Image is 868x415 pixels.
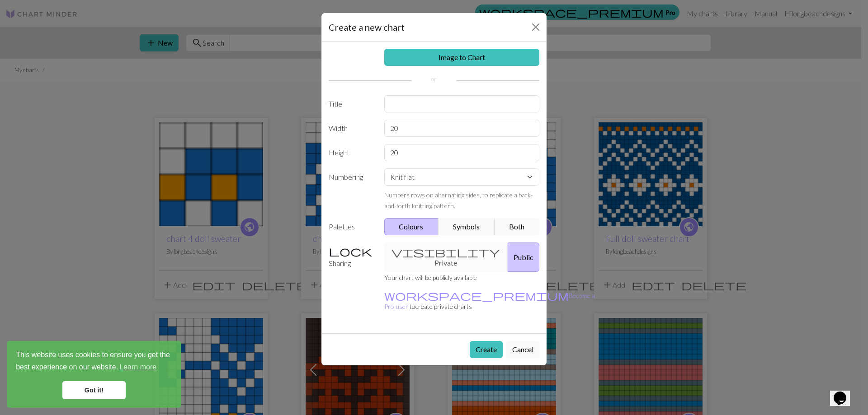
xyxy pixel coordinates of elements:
[384,274,477,281] small: Your chart will be publicly available
[323,120,379,137] label: Width
[470,341,503,358] button: Create
[384,292,595,310] small: to create private charts
[62,381,126,399] a: dismiss cookie message
[329,20,405,34] h5: Create a new chart
[323,242,379,272] label: Sharing
[384,289,569,302] span: workspace_premium
[323,168,379,211] label: Numbering
[323,218,379,235] label: Palettes
[384,292,595,310] a: Become a Pro user
[495,218,540,235] button: Both
[384,191,533,210] small: Numbers rows on alternating sides, to replicate a back-and-forth knitting pattern.
[323,95,379,112] label: Title
[384,218,439,235] button: Colours
[384,49,540,66] a: Image to Chart
[528,20,543,34] button: Close
[16,350,172,374] span: This website uses cookies to ensure you get the best experience on our website.
[323,144,379,161] label: Height
[508,242,539,272] button: Public
[506,341,539,358] button: Cancel
[7,341,181,408] div: cookieconsent
[118,360,158,374] a: learn more about cookies
[830,379,859,406] iframe: chat widget
[438,218,495,235] button: Symbols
